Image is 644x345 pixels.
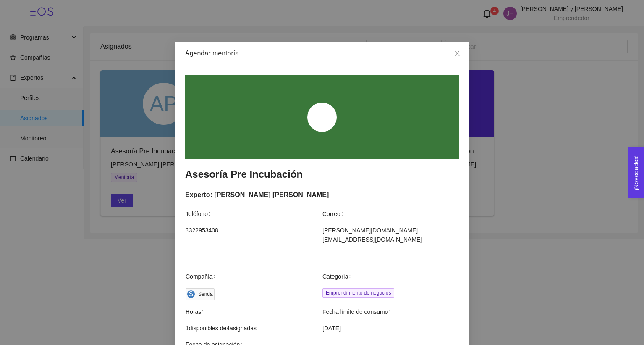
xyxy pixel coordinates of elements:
[322,324,458,333] span: [DATE]
[185,190,459,200] div: Experto: [PERSON_NAME] [PERSON_NAME]
[322,288,394,298] span: Emprendimiento de negocios
[454,50,461,57] span: close
[189,291,194,298] span: S
[198,290,213,298] div: Senda
[186,324,322,333] span: 1 disponibles de 4 asignadas
[186,307,207,316] span: Horas
[185,49,459,58] div: Agendar mentoría
[186,209,214,219] span: Teléfono
[322,307,394,316] span: Fecha límite de consumo
[322,272,354,281] span: Categoría
[322,226,458,244] span: [PERSON_NAME][DOMAIN_NAME][EMAIL_ADDRESS][DOMAIN_NAME]
[185,168,459,181] h3: Asesoría Pre Incubación
[445,42,469,66] button: Close
[186,226,322,235] span: 3322953408
[186,272,218,281] span: Compañía
[628,147,644,198] button: Open Feedback Widget
[322,209,346,219] span: Correo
